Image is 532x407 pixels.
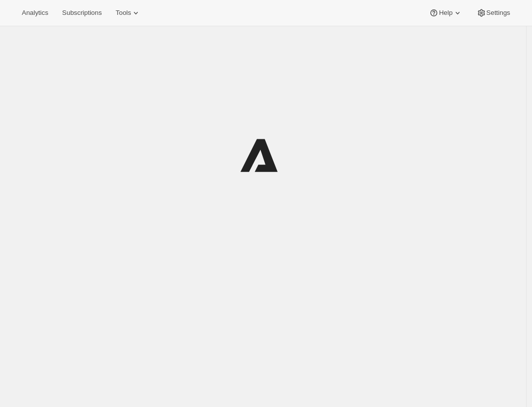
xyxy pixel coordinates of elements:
[439,9,452,17] span: Help
[423,6,468,20] button: Help
[16,6,54,20] button: Analytics
[110,6,147,20] button: Tools
[471,6,516,20] button: Settings
[486,9,510,17] span: Settings
[22,9,48,17] span: Analytics
[62,9,102,17] span: Subscriptions
[116,9,131,17] span: Tools
[56,6,108,20] button: Subscriptions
